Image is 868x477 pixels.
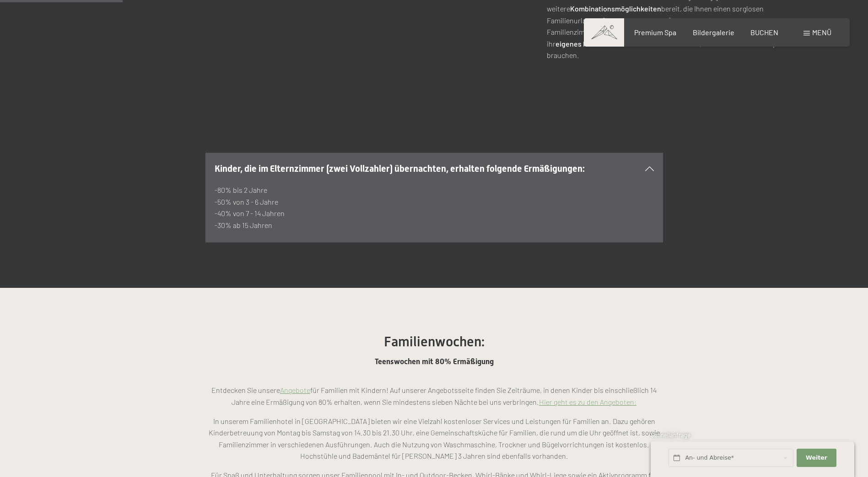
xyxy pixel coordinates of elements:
[375,357,494,366] span: Teenswochen mit 80% Ermäßigung
[651,431,690,439] span: Schnellanfrage
[215,163,585,174] span: Kinder, die im Elternzimmer (zwei Vollzahler) übernachten, erhalten folgende Ermäßigungen:
[539,397,636,406] a: Hier geht es zu den Angeboten:
[205,384,663,408] p: Entdecken Sie unsere für Familien mit Kindern! Auf unserer Angebotsseite finden Sie Zeiträume, in...
[812,28,831,37] span: Menü
[634,28,676,37] a: Premium Spa
[280,386,310,394] a: Angebote
[693,28,734,37] a: Bildergalerie
[570,4,661,13] strong: Kombinationsmöglichkeiten
[750,28,778,37] a: BUCHEN
[555,39,601,48] strong: eigenes Reich
[797,449,836,467] button: Weiter
[384,334,485,350] span: Familienwochen:
[215,184,654,231] p: -80% bis 2 Jahre -50% von 3 - 6 Jahre -40% von 7 - 14 Jahren -30% ab 15 Jahren
[806,454,827,462] span: Weiter
[205,415,663,462] p: In unserem Familienhotel in [GEOGRAPHIC_DATA] bieten wir eine Vielzahl kostenloser Services und L...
